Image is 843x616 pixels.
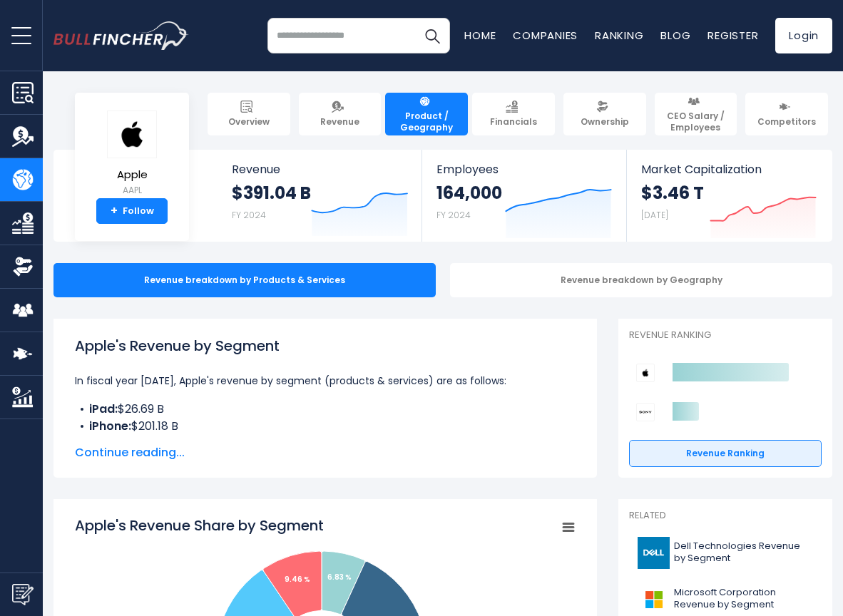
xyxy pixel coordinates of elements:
strong: + [111,205,118,217]
small: AAPL [107,184,157,197]
a: Employees 164,000 FY 2024 [422,150,625,242]
a: Blog [660,28,690,43]
p: In fiscal year [DATE], Apple's revenue by segment (products & services) are as follows: [75,372,576,389]
li: $201.18 B [75,418,576,435]
small: FY 2024 [436,209,471,221]
img: MSFT logo [638,583,670,615]
img: Apple competitors logo [636,364,655,382]
h1: Apple's Revenue by Segment [75,335,576,356]
img: Ownership [12,256,34,277]
a: Financials [472,93,555,135]
a: Revenue $391.04 B FY 2024 [218,150,422,242]
span: Employees [436,163,611,176]
img: DELL logo [638,537,670,569]
img: Sony Group Corporation competitors logo [636,403,655,421]
span: Ownership [581,116,629,128]
span: Market Capitalization [641,163,817,176]
a: Home [464,28,496,43]
a: Go to homepage [53,21,189,50]
a: Register [707,28,758,43]
img: bullfincher logo [53,21,189,50]
strong: $3.46 T [641,182,704,204]
a: CEO Salary / Employees [655,93,737,135]
span: Financials [490,116,537,128]
strong: 164,000 [436,182,502,204]
tspan: 9.46 % [285,574,310,585]
a: Dell Technologies Revenue by Segment [629,533,822,573]
a: Revenue [299,93,382,135]
a: Revenue Ranking [629,440,822,467]
a: Ranking [595,28,643,43]
span: Product / Geography [392,111,461,133]
a: Product / Geography [385,93,468,135]
span: CEO Salary / Employees [661,111,731,133]
a: +Follow [96,198,168,224]
span: Dell Technologies Revenue by Segment [674,540,813,565]
a: Ownership [563,93,646,135]
a: Competitors [745,93,828,135]
a: Login [775,18,832,53]
span: Competitors [757,116,816,128]
a: Apple AAPL [106,110,158,199]
span: Overview [228,116,270,128]
small: [DATE] [641,209,668,221]
span: Revenue [232,163,408,176]
a: Market Capitalization $3.46 T [DATE] [627,150,831,242]
tspan: 6.83 % [327,572,352,582]
a: Overview [208,93,290,135]
span: Continue reading... [75,444,576,461]
li: $26.69 B [75,401,576,418]
p: Revenue Ranking [629,329,822,342]
a: Companies [513,28,578,43]
tspan: Apple's Revenue Share by Segment [75,515,324,535]
span: Apple [107,169,157,181]
b: iPhone: [89,418,131,434]
span: Revenue [320,116,359,128]
span: Microsoft Corporation Revenue by Segment [674,587,813,611]
p: Related [629,510,822,522]
div: Revenue breakdown by Geography [450,263,832,297]
strong: $391.04 B [232,182,311,204]
div: Revenue breakdown by Products & Services [53,263,436,297]
small: FY 2024 [232,209,266,221]
button: Search [414,18,450,53]
b: iPad: [89,401,118,417]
